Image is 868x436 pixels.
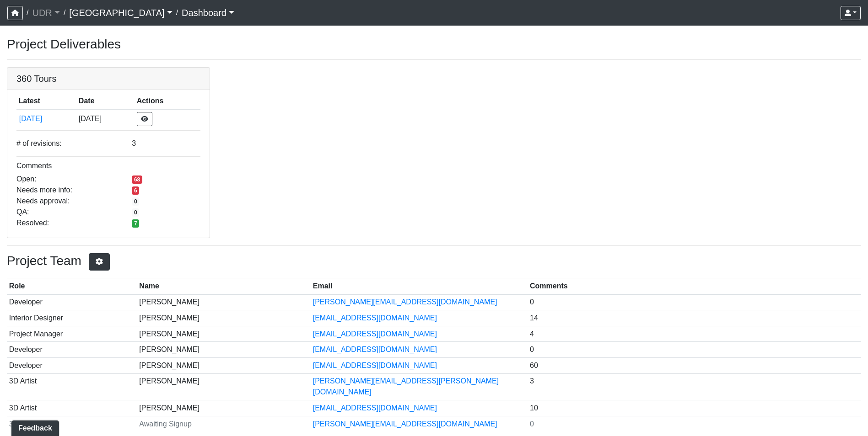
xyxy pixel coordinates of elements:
[137,326,311,342] td: [PERSON_NAME]
[19,113,74,125] button: [DATE]
[528,310,861,326] td: 14
[137,416,311,431] td: Awaiting Signup
[528,342,861,358] td: 0
[137,278,311,294] th: Name
[173,4,182,22] span: /
[7,342,137,358] td: Developer
[313,346,437,353] a: [EMAIL_ADDRESS][DOMAIN_NAME]
[313,330,437,338] a: [EMAIL_ADDRESS][DOMAIN_NAME]
[528,326,861,342] td: 4
[7,416,137,431] td: 3D Artist
[7,400,137,416] td: 3D Artist
[528,416,861,431] td: 0
[32,4,59,22] a: UDR
[7,37,861,52] h3: Project Deliverables
[528,400,861,416] td: 10
[137,357,311,373] td: [PERSON_NAME]
[528,294,861,310] td: 0
[182,4,234,22] a: Dashboard
[60,4,69,22] span: /
[528,357,861,373] td: 60
[137,400,311,416] td: [PERSON_NAME]
[69,4,172,22] a: [GEOGRAPHIC_DATA]
[313,362,437,369] a: [EMAIL_ADDRESS][DOMAIN_NAME]
[7,310,137,326] td: Interior Designer
[313,420,497,428] a: [PERSON_NAME][EMAIL_ADDRESS][DOMAIN_NAME]
[528,373,861,400] td: 3
[7,326,137,342] td: Project Manager
[7,373,137,400] td: 3D Artist
[313,377,499,396] a: [PERSON_NAME][EMAIL_ADDRESS][PERSON_NAME][DOMAIN_NAME]
[137,342,311,358] td: [PERSON_NAME]
[7,278,137,294] th: Role
[7,294,137,310] td: Developer
[313,404,437,412] a: [EMAIL_ADDRESS][DOMAIN_NAME]
[16,109,76,128] td: evauoimpjTtZDXPypr1KMy
[7,418,61,436] iframe: Ybug feedback widget
[311,278,528,294] th: Email
[23,4,32,22] span: /
[7,253,861,271] h3: Project Team
[137,373,311,400] td: [PERSON_NAME]
[313,314,437,322] a: [EMAIL_ADDRESS][DOMAIN_NAME]
[528,278,861,294] th: Comments
[313,298,497,306] a: [PERSON_NAME][EMAIL_ADDRESS][DOMAIN_NAME]
[137,310,311,326] td: [PERSON_NAME]
[7,357,137,373] td: Developer
[137,294,311,310] td: [PERSON_NAME]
